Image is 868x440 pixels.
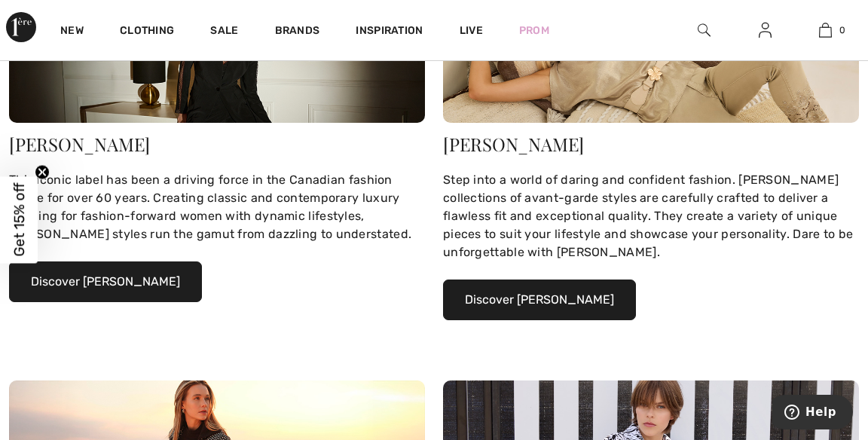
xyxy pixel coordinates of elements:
[9,261,202,302] button: Discover [PERSON_NAME]
[6,12,36,42] img: 1ère Avenue
[759,21,772,39] img: My Info
[60,24,84,40] a: New
[35,165,50,180] button: Close teaser
[839,23,845,37] span: 0
[9,171,425,243] div: This iconic label has been a driving force in the Canadian fashion scene for over 60 years. Creat...
[772,395,853,432] iframe: Opens a widget where you can find more information
[356,24,423,40] span: Inspiration
[747,21,784,40] a: Sign In
[443,171,859,261] div: Step into a world of daring and confident fashion. [PERSON_NAME] collections of avant-garde style...
[9,135,425,153] div: [PERSON_NAME]
[443,135,859,153] div: [PERSON_NAME]
[120,24,174,40] a: Clothing
[519,23,549,38] a: Prom
[698,21,711,39] img: search the website
[796,21,855,39] a: 0
[275,24,320,40] a: Brands
[819,21,832,39] img: My Bag
[460,23,483,38] a: Live
[443,280,636,320] button: Discover [PERSON_NAME]
[11,183,28,257] span: Get 15% off
[210,24,238,40] a: Sale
